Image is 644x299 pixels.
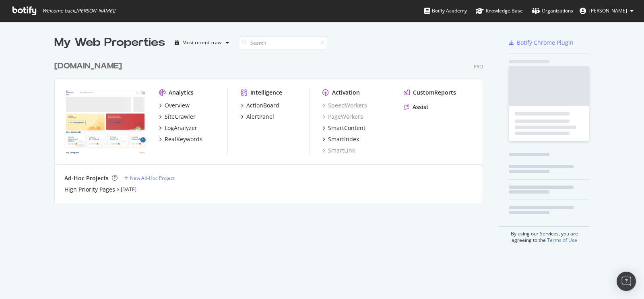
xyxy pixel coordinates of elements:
[159,124,197,132] a: LogAnalyzer
[159,113,196,121] a: SiteCrawler
[509,39,574,47] a: Botify Chrome Plugin
[130,175,175,181] div: New Ad-Hoc Project
[246,113,274,121] div: AlertPanel
[241,113,274,121] a: AlertPanel
[322,113,363,121] a: PageWorkers
[182,40,223,45] div: Most recent crawl
[121,186,136,193] a: [DATE]
[165,101,190,109] div: Overview
[617,272,636,291] div: Open Intercom Messenger
[54,60,125,72] a: [DOMAIN_NAME]
[171,36,232,49] button: Most recent crawl
[165,113,196,121] div: SiteCrawler
[404,103,429,111] a: Assist
[413,89,456,97] div: CustomReports
[241,101,279,109] a: ActionBoard
[532,7,573,15] div: Organizations
[54,51,489,203] div: grid
[42,8,115,14] span: Welcome back, [PERSON_NAME] !
[474,63,483,70] div: Pro
[54,35,165,51] div: My Web Properties
[476,7,523,15] div: Knowledge Base
[322,124,365,132] a: SmartContent
[517,39,574,47] div: Botify Chrome Plugin
[165,135,202,143] div: RealKeywords
[328,135,359,143] div: SmartIndex
[322,146,355,155] a: SmartLink
[322,135,359,143] a: SmartIndex
[54,60,122,72] div: [DOMAIN_NAME]
[589,7,627,14] span: Amit Bharadwaj
[322,101,367,109] a: SpeedWorkers
[547,237,577,243] a: Terms of Use
[328,124,365,132] div: SmartContent
[64,89,146,154] img: tradeindia.com
[64,186,115,194] a: High Priority Pages
[573,4,640,17] button: [PERSON_NAME]
[165,124,197,132] div: LogAnalyzer
[246,101,279,109] div: ActionBoard
[64,174,109,182] div: Ad-Hoc Projects
[424,7,467,15] div: Botify Academy
[159,135,202,143] a: RealKeywords
[169,89,194,97] div: Analytics
[413,103,429,111] div: Assist
[499,226,590,243] div: By using our Services, you are agreeing to the
[159,101,190,109] a: Overview
[404,89,456,97] a: CustomReports
[124,175,175,181] a: New Ad-Hoc Project
[332,89,360,97] div: Activation
[250,89,282,97] div: Intelligence
[239,36,327,50] input: Search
